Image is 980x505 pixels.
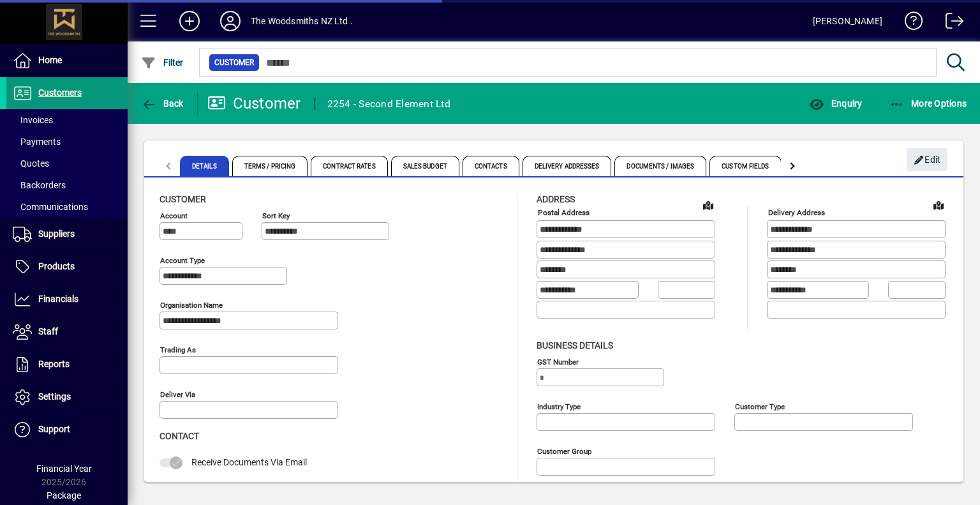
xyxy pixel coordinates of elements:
[936,3,964,44] a: Logout
[6,251,128,283] a: Products
[523,156,612,176] span: Delivery Addresses
[13,115,53,125] span: Invoices
[160,211,188,220] mat-label: Account
[928,195,949,215] a: View on map
[169,10,210,33] button: Add
[895,3,923,44] a: Knowledge Base
[160,345,196,354] mat-label: Trading as
[191,457,307,467] span: Receive Documents Via Email
[735,402,785,411] mat-label: Customer type
[6,316,128,348] a: Staff
[38,359,70,369] span: Reports
[6,283,128,315] a: Financials
[463,156,519,176] span: Contacts
[38,55,62,65] span: Home
[38,294,78,304] span: Financials
[6,414,128,446] a: Support
[207,93,301,114] div: Customer
[6,349,128,381] a: Reports
[537,402,581,411] mat-label: Industry type
[6,381,128,413] a: Settings
[914,149,941,170] span: Edit
[13,180,66,190] span: Backorders
[180,156,229,176] span: Details
[138,51,187,74] button: Filter
[6,196,128,218] a: Communications
[160,301,223,310] mat-label: Organisation name
[327,94,450,114] div: 2254 - Second Element Ltd
[809,98,862,109] span: Enquiry
[6,174,128,196] a: Backorders
[6,153,128,174] a: Quotes
[214,56,254,69] span: Customer
[38,391,71,402] span: Settings
[13,202,88,212] span: Communications
[128,92,198,115] app-page-header-button: Back
[813,11,882,31] div: [PERSON_NAME]
[160,390,195,399] mat-label: Deliver via
[13,137,61,147] span: Payments
[709,156,781,176] span: Custom Fields
[6,109,128,131] a: Invoices
[886,92,970,115] button: More Options
[537,446,591,455] mat-label: Customer group
[141,57,184,68] span: Filter
[38,326,58,336] span: Staff
[251,11,353,31] div: The Woodsmiths NZ Ltd .
[38,424,70,434] span: Support
[806,92,865,115] button: Enquiry
[614,156,706,176] span: Documents / Images
[47,490,81,501] span: Package
[13,158,49,169] span: Quotes
[138,92,187,115] button: Back
[311,156,387,176] span: Contract Rates
[210,10,251,33] button: Profile
[160,194,206,204] span: Customer
[160,256,205,265] mat-label: Account Type
[38,87,82,98] span: Customers
[6,45,128,77] a: Home
[907,148,947,171] button: Edit
[6,131,128,153] a: Payments
[391,156,459,176] span: Sales Budget
[141,98,184,109] span: Back
[537,357,579,366] mat-label: GST Number
[262,211,290,220] mat-label: Sort key
[537,340,613,350] span: Business details
[537,194,575,204] span: Address
[889,98,967,109] span: More Options
[6,218,128,250] a: Suppliers
[38,229,75,239] span: Suppliers
[698,195,718,215] a: View on map
[36,464,92,474] span: Financial Year
[232,156,308,176] span: Terms / Pricing
[38,261,75,271] span: Products
[160,431,199,441] span: Contact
